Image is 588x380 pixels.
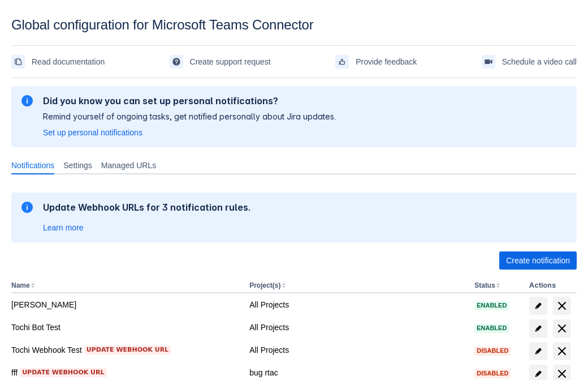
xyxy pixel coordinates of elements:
span: Create notification [506,251,570,270]
span: Enabled [474,302,509,309]
div: [PERSON_NAME] [11,299,240,310]
a: Learn more [43,222,84,233]
div: All Projects [249,344,465,356]
span: edit [534,301,543,310]
span: Schedule a video call [502,53,577,71]
span: Enabled [474,325,509,331]
a: Schedule a video call [482,53,577,71]
span: edit [534,369,543,378]
span: information [20,94,34,108]
div: All Projects [249,322,465,333]
h2: Update Webhook URLs for 3 notification rules. [43,202,251,213]
span: delete [555,322,569,335]
p: Remind yourself of ongoing tasks, get notified personally about Jira updates. [43,111,336,122]
div: Tochi Bot Test [11,322,240,333]
a: Provide feedback [335,53,417,71]
span: Provide feedback [356,53,417,71]
a: Read documentation [11,53,105,71]
span: Update webhook URL [22,368,104,377]
div: bug rtac [249,367,465,378]
span: delete [555,299,569,313]
a: Create support request [170,53,271,71]
button: Name [11,281,30,289]
span: support [172,57,181,66]
span: delete [555,344,569,358]
div: Tochi Webhook Test [11,344,240,356]
div: Global configuration for Microsoft Teams Connector [11,17,577,33]
button: Project(s) [249,281,280,289]
span: Managed URLs [101,160,156,171]
span: edit [534,347,543,356]
h2: Did you know you can set up personal notifications? [43,95,336,106]
span: videoCall [484,57,493,66]
button: Status [474,281,495,289]
span: information [20,200,34,214]
span: Create support request [190,53,271,71]
a: Set up personal notifications [43,127,142,138]
div: fff [11,367,240,378]
span: documentation [14,57,23,66]
span: feedback [338,57,347,66]
span: edit [534,324,543,333]
span: Disabled [474,370,511,377]
span: Disabled [474,348,511,354]
button: Create notification [499,251,577,270]
span: Read documentation [32,53,105,71]
div: All Projects [249,299,465,310]
span: Notifications [11,160,54,171]
th: Actions [525,279,577,293]
span: Update webhook URL [87,345,168,355]
span: Settings [63,160,92,171]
